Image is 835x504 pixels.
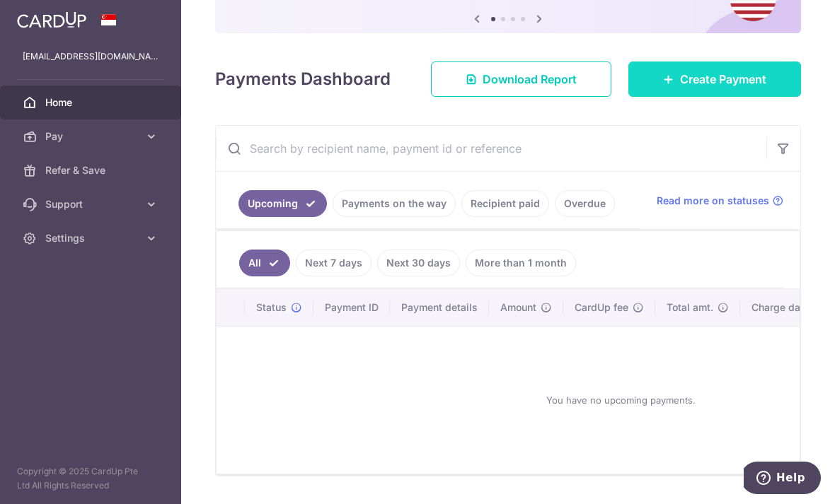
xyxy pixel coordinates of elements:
[575,300,628,315] span: CardUp fee
[377,250,460,276] a: Next 30 days
[239,250,290,276] a: All
[744,462,821,497] iframe: Opens a widget where you can find more information
[483,71,577,88] span: Download Report
[466,250,576,276] a: More than 1 month
[23,49,159,64] p: [EMAIL_ADDRESS][DOMAIN_NAME]
[461,190,549,217] a: Recipient paid
[296,250,372,276] a: Next 7 days
[628,61,801,97] a: Create Payment
[45,163,139,177] span: Refer & Save
[431,61,611,97] a: Download Report
[17,11,86,28] img: CardUp
[313,289,390,326] th: Payment ID
[657,194,769,208] span: Read more on statuses
[238,190,327,217] a: Upcoming
[657,194,783,208] a: Read more on statuses
[333,190,456,217] a: Payments on the way
[667,300,713,315] span: Total amt.
[256,300,287,315] span: Status
[45,95,139,110] span: Home
[680,71,766,88] span: Create Payment
[390,289,489,326] th: Payment details
[45,129,139,143] span: Pay
[555,190,615,217] a: Overdue
[500,300,536,315] span: Amount
[215,66,391,92] h4: Payments Dashboard
[45,197,139,211] span: Support
[751,300,810,315] span: Charge date
[45,231,139,245] span: Settings
[216,126,766,171] input: Search by recipient name, payment id or reference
